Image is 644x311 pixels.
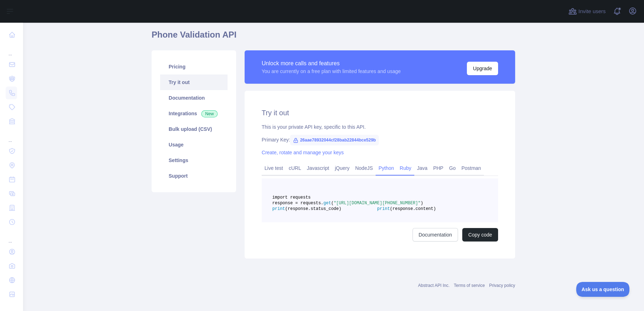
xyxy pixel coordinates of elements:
[467,62,498,75] button: Upgrade
[421,201,423,206] span: )
[262,136,498,143] div: Primary Key:
[352,162,376,174] a: NodeJS
[459,162,484,174] a: Postman
[414,162,431,174] a: Java
[262,162,286,174] a: Live test
[397,162,414,174] a: Ruby
[160,168,228,184] a: Support
[160,121,228,137] a: Bulk upload (CSV)
[262,108,498,118] h2: Try it out
[6,129,17,143] div: ...
[578,7,606,16] span: Invite users
[413,228,458,241] a: Documentation
[272,201,323,206] span: response = requests.
[152,29,515,46] h1: Phone Validation API
[446,162,459,174] a: Go
[272,195,311,200] span: import requests
[286,162,304,174] a: cURL
[304,162,332,174] a: Javascript
[272,206,285,211] span: print
[6,43,17,57] div: ...
[376,162,397,174] a: Python
[6,230,17,244] div: ...
[390,206,436,211] span: (response.content)
[430,162,446,174] a: PHP
[160,90,228,106] a: Documentation
[160,106,228,121] a: Integrations New
[160,137,228,152] a: Usage
[201,110,218,117] span: New
[160,74,228,90] a: Try it out
[290,135,379,145] span: 26aae78932044cf28bab22844bce529b
[454,283,485,288] a: Terms of service
[323,201,331,206] span: get
[262,150,344,155] a: Create, rotate and manage your keys
[285,206,341,211] span: (response.status_code)
[262,123,498,130] div: This is your private API key, specific to this API.
[262,59,401,68] div: Unlock more calls and features
[418,283,450,288] a: Abstract API Inc.
[489,283,515,288] a: Privacy policy
[262,68,401,75] div: You are currently on a free plan with limited features and usage
[332,162,352,174] a: jQuery
[331,201,334,206] span: (
[334,201,421,206] span: "[URL][DOMAIN_NAME][PHONE_NUMBER]"
[567,6,607,17] button: Invite users
[160,152,228,168] a: Settings
[160,59,228,74] a: Pricing
[377,206,390,211] span: print
[462,228,498,241] button: Copy code
[576,282,630,297] iframe: Toggle Customer Support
